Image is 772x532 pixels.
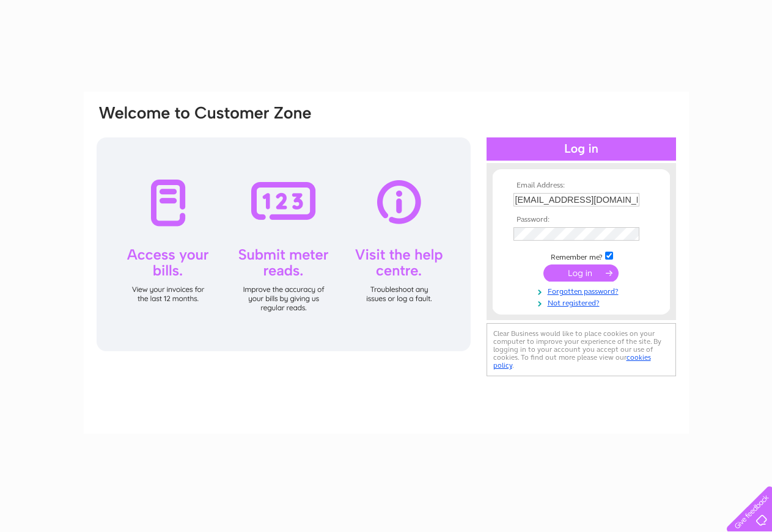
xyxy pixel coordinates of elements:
a: Not registered? [513,296,652,308]
a: cookies policy [493,353,651,370]
td: Remember me? [510,250,652,262]
input: Submit [543,264,619,282]
a: Forgotten password? [513,285,652,296]
th: Email Address: [510,181,652,190]
th: Password: [510,216,652,224]
div: Clear Business would like to place cookies on your computer to improve your experience of the sit... [487,323,676,376]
